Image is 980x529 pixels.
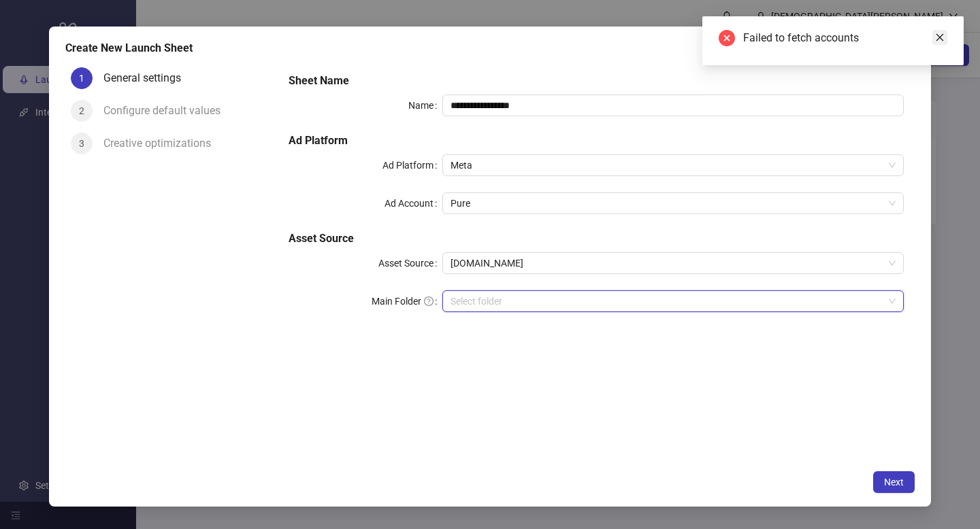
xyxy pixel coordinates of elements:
[408,95,442,116] label: Name
[442,95,904,116] input: Name
[103,67,192,89] div: General settings
[65,40,915,56] div: Create New Launch Sheet
[289,231,904,247] h5: Asset Source
[385,192,442,214] label: Ad Account
[451,193,896,214] span: Pure
[79,105,84,116] span: 2
[79,73,84,84] span: 1
[451,155,896,175] span: Meta
[289,73,904,89] h5: Sheet Name
[382,154,442,176] label: Ad Platform
[424,296,434,306] span: question-circle
[932,30,947,45] a: Close
[289,133,904,149] h5: Ad Platform
[378,252,442,274] label: Asset Source
[884,477,904,488] span: Next
[743,30,947,46] div: Failed to fetch accounts
[103,133,222,154] div: Creative optimizations
[103,100,231,122] div: Configure default values
[873,471,915,493] button: Next
[79,138,84,149] span: 3
[935,33,945,42] span: close
[719,30,735,46] span: close-circle
[372,290,442,312] label: Main Folder
[451,253,896,273] span: Frame.io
